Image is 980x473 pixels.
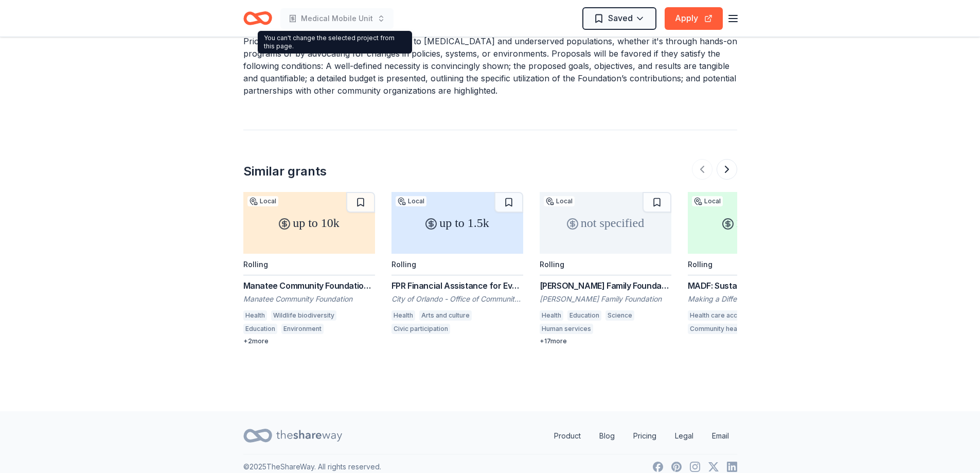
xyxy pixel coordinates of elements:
[688,324,762,334] div: Community health care
[688,279,819,292] div: MADF: Sustainable Healthcare Grants
[567,310,601,321] div: Education
[540,192,671,254] div: not specified
[667,426,702,446] a: Legal
[243,324,277,334] div: Education
[243,260,268,269] div: Rolling
[243,279,375,292] div: Manatee Community Foundation Competitive Grants
[243,192,375,345] a: up to 10kLocalRollingManatee Community Foundation Competitive GrantsManatee Community FoundationH...
[301,12,373,25] span: Medical Mobile Unit
[243,337,375,345] div: + 2 more
[243,163,327,180] div: Similar grants
[391,324,450,334] div: Civic participation
[243,461,381,473] p: © 2025 TheShareWay. All rights reserved.
[688,260,712,269] div: Rolling
[692,196,723,206] div: Local
[608,11,633,25] span: Saved
[243,192,375,254] div: up to 10k
[391,279,523,292] div: FPR Financial Assistance for Events
[258,31,412,54] div: You can't change the selected project from this page.
[540,260,564,269] div: Rolling
[540,294,671,304] div: [PERSON_NAME] Family Foundation
[540,324,593,334] div: Human services
[391,294,523,304] div: City of Orlando - Office of Community Affairs
[243,6,272,30] a: Home
[243,310,267,321] div: Health
[544,196,575,206] div: Local
[540,337,671,345] div: + 17 more
[546,426,589,446] a: Product
[605,310,634,321] div: Science
[271,310,336,321] div: Wildlife biodiversity
[391,192,523,254] div: up to 1.5k
[247,196,278,206] div: Local
[688,294,819,304] div: Making a Difference Foundation
[688,192,819,337] a: 10k – 25kLocalRollingMADF: Sustainable Healthcare GrantsMaking a Difference FoundationHealth care...
[281,324,324,334] div: Environment
[688,310,751,321] div: Health care access
[625,426,665,446] a: Pricing
[540,192,671,345] a: not specifiedLocalRolling[PERSON_NAME] Family Foundation Grants[PERSON_NAME] Family FoundationHea...
[391,310,415,321] div: Health
[688,192,819,254] div: 10k – 25k
[396,196,426,206] div: Local
[391,192,523,337] a: up to 1.5kLocalRollingFPR Financial Assistance for EventsCity of Orlando - Office of Community Af...
[665,7,723,30] button: Apply
[540,310,563,321] div: Health
[591,426,623,446] a: Blog
[391,260,416,269] div: Rolling
[243,294,375,304] div: Manatee Community Foundation
[280,8,394,29] button: Medical Mobile Unit
[243,35,737,97] p: Priority will be granted to entities that cater to [MEDICAL_DATA] and underserved populations, wh...
[704,426,737,446] a: Email
[546,426,737,446] nav: quick links
[540,279,671,292] div: [PERSON_NAME] Family Foundation Grants
[419,310,472,321] div: Arts and culture
[582,7,656,30] button: Saved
